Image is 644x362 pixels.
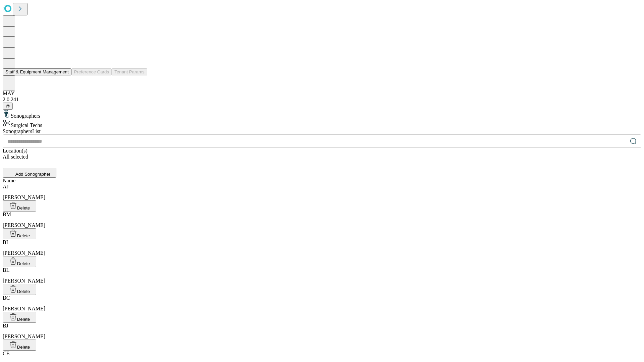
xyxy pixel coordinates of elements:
[3,295,641,312] div: [PERSON_NAME]
[17,289,30,294] span: Delete
[3,168,56,178] button: Add Sonographer
[3,212,641,228] div: [PERSON_NAME]
[3,110,641,119] div: Sonographers
[3,103,13,110] button: @
[3,284,36,295] button: Delete
[3,154,641,160] div: All selected
[3,184,9,189] span: AJ
[3,128,641,134] div: Sonographers List
[17,233,30,238] span: Delete
[3,351,9,356] span: CE
[17,261,30,266] span: Delete
[3,200,36,212] button: Delete
[3,267,641,284] div: [PERSON_NAME]
[17,345,30,350] span: Delete
[3,256,36,267] button: Delete
[3,119,641,128] div: Surgical Techs
[3,323,8,328] span: BJ
[3,312,36,323] button: Delete
[3,239,641,256] div: [PERSON_NAME]
[3,267,9,273] span: BL
[112,68,147,75] button: Tenant Params
[3,239,8,245] span: BI
[17,205,30,210] span: Delete
[3,184,641,200] div: [PERSON_NAME]
[3,228,36,239] button: Delete
[71,68,112,75] button: Preference Cards
[3,90,641,97] div: MAY
[3,68,71,75] button: Staff & Equipment Management
[5,104,10,109] span: @
[3,178,641,184] div: Name
[3,340,36,351] button: Delete
[17,317,30,322] span: Delete
[15,172,50,177] span: Add Sonographer
[3,295,10,301] span: BC
[3,212,11,217] span: BM
[3,148,28,154] span: Location(s)
[3,97,641,103] div: 2.0.241
[3,323,641,340] div: [PERSON_NAME]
